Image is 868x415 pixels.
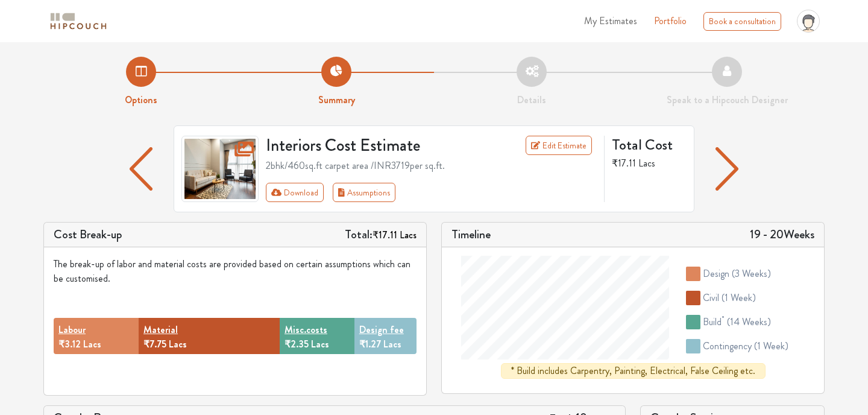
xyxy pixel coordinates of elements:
span: Lacs [400,228,417,242]
span: Lacs [83,337,101,351]
strong: Options [125,93,157,107]
button: Labour [58,323,86,337]
div: First group [266,183,405,202]
div: * Build includes Carpentry, Painting, Electrical, False Ceiling etc. [501,363,766,379]
span: Lacs [638,156,655,170]
span: ( 1 week ) [754,339,788,353]
div: Book a consultation [703,12,781,31]
strong: Details [517,93,546,107]
button: Assumptions [333,183,395,202]
a: Portfolio [654,14,687,28]
span: ₹17.11 [373,228,397,242]
h5: Timeline [451,227,491,242]
span: ( 14 weeks ) [727,315,771,329]
h5: 19 - 20 Weeks [750,227,814,242]
div: civil [703,291,756,305]
button: Misc.costs [285,323,327,337]
span: Lacs [169,337,187,351]
strong: Speak to a Hipcouch Designer [667,93,788,107]
img: arrow left [130,147,153,191]
button: Download [266,183,324,202]
h5: Total: [345,227,417,242]
span: ₹2.35 [285,337,309,351]
strong: Summary [318,93,355,107]
div: Toolbar with button groups [266,183,597,202]
span: ₹17.11 [612,156,636,170]
span: ₹1.27 [359,337,381,351]
h3: Interiors Cost Estimate [259,136,489,156]
div: build [703,315,771,329]
button: Material [143,323,178,337]
span: ₹7.75 [143,337,166,351]
div: design [703,267,771,281]
a: Edit Estimate [526,136,593,155]
h5: Cost Break-up [54,227,122,242]
span: Lacs [383,337,401,351]
span: My Estimates [584,14,637,28]
span: ( 3 weeks ) [732,267,771,280]
span: ₹3.12 [58,337,81,351]
img: logo-horizontal.svg [48,11,108,32]
button: Design fee [359,323,404,337]
div: contingency [703,339,788,353]
div: The break-up of labor and material costs are provided based on certain assumptions which can be c... [54,257,417,286]
h4: Total Cost [612,136,684,154]
img: arrow left [715,147,739,191]
span: logo-horizontal.svg [48,8,108,35]
div: 2bhk / 460 sq.ft carpet area /INR 3719 per sq.ft. [266,159,597,173]
span: Lacs [311,337,329,351]
img: gallery [181,136,259,202]
span: ( 1 week ) [722,291,756,305]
